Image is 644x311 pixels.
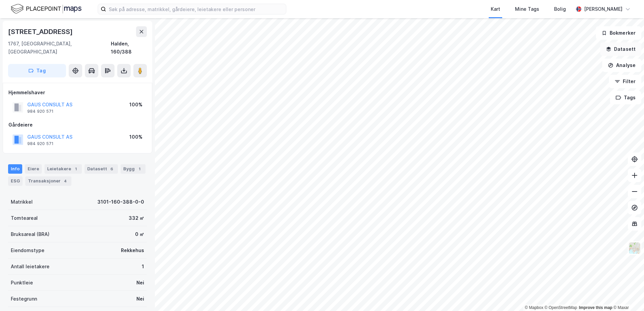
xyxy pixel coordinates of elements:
[108,166,115,172] div: 6
[97,198,144,206] div: 3101-160-388-0-0
[121,246,144,254] div: Rekkehus
[8,89,147,97] div: Hjemmelshaver
[8,64,66,77] button: Tag
[11,295,37,303] div: Festegrunn
[525,305,543,310] a: Mapbox
[136,166,143,172] div: 1
[121,164,146,174] div: Bygg
[11,279,33,287] div: Punktleie
[11,230,50,238] div: Bruksareal (BRA)
[545,305,577,310] a: OpenStreetMap
[11,214,38,222] div: Tomteareal
[491,5,500,13] div: Kart
[106,4,286,14] input: Søk på adresse, matrikkel, gårdeiere, leietakere eller personer
[11,3,82,15] img: logo.f888ab2527a4732fd821a326f86c7f29.svg
[628,242,641,254] img: Z
[596,26,641,40] button: Bokmerker
[8,176,23,186] div: ESG
[11,263,50,271] div: Antall leietakere
[579,305,612,310] a: Improve this map
[25,164,42,174] div: Eiere
[610,91,641,104] button: Tags
[8,40,111,56] div: 1767, [GEOGRAPHIC_DATA], [GEOGRAPHIC_DATA]
[129,101,142,109] div: 100%
[142,263,144,271] div: 1
[62,178,69,184] div: 4
[609,75,641,88] button: Filter
[27,141,54,146] div: 984 920 571
[25,176,71,186] div: Transaksjoner
[136,295,144,303] div: Nei
[11,198,33,206] div: Matrikkel
[27,109,54,114] div: 984 920 571
[8,164,22,174] div: Info
[136,279,144,287] div: Nei
[584,5,622,13] div: [PERSON_NAME]
[600,42,641,56] button: Datasett
[85,164,118,174] div: Datasett
[44,164,82,174] div: Leietakere
[111,40,147,56] div: Halden, 160/388
[129,133,142,141] div: 100%
[72,166,79,172] div: 1
[129,214,144,222] div: 332 ㎡
[8,26,74,37] div: [STREET_ADDRESS]
[135,230,144,238] div: 0 ㎡
[610,279,644,311] iframe: Chat Widget
[515,5,539,13] div: Mine Tags
[11,246,44,254] div: Eiendomstype
[8,121,147,129] div: Gårdeiere
[602,59,641,72] button: Analyse
[554,5,566,13] div: Bolig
